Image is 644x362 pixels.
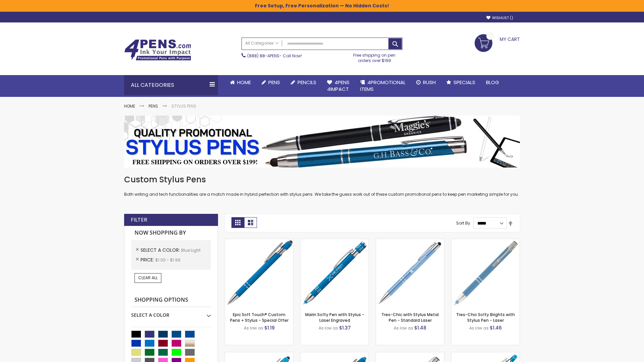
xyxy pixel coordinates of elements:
span: Price [141,256,155,263]
span: Specials [453,79,475,86]
a: Tres-Chic with Stylus Metal Pen - Standard Laser-Blue - Light [376,239,444,244]
span: - Call Now! [247,53,302,59]
a: 4P-MS8B-Blue - Light [225,239,293,244]
h1: Custom Stylus Pens [124,174,520,185]
a: 4PROMOTIONALITEMS [355,75,411,97]
span: As low as [319,325,338,331]
span: All Categories [245,41,279,46]
img: Stylus Pens [124,116,520,168]
span: Clear All [138,275,158,281]
span: $1.37 [339,324,351,331]
a: Wishlist [486,15,513,20]
span: 4Pens 4impact [327,79,350,93]
strong: Shopping Options [131,293,211,307]
a: Tres-Chic Softy Brights with Stylus Pen - Laser-Blue - Light [451,239,520,244]
div: Select A Color [131,307,211,318]
span: 4PROMOTIONAL ITEMS [360,79,406,93]
span: $1.19 [264,324,275,331]
a: All Categories [242,38,282,49]
div: Both writing and tech functionalities are a match made in hybrid perfection with stylus pens. We ... [124,174,520,197]
a: Clear All [135,273,161,283]
span: Blog [486,79,499,86]
span: As low as [394,325,413,331]
img: Marin Softy Pen with Stylus - Laser Engraved-Blue - Light [301,239,369,307]
img: 4Pens Custom Pens and Promotional Products [124,39,191,61]
img: Tres-Chic with Stylus Metal Pen - Standard Laser-Blue - Light [376,239,444,307]
strong: Grid [231,217,244,228]
a: Pens [149,103,158,109]
a: Ellipse Softy Brights with Stylus Pen - Laser-Blue - Light [301,352,369,358]
strong: Now Shopping by [131,226,211,240]
span: Home [237,79,251,86]
strong: Filter [131,216,147,224]
span: As low as [469,325,489,331]
img: 4P-MS8B-Blue - Light [225,239,293,307]
span: Pencils [298,79,316,86]
span: As low as [244,325,263,331]
strong: Stylus Pens [171,103,196,109]
span: $1.48 [414,324,426,331]
a: Marin Softy Pen with Stylus - Laser Engraved [305,312,364,323]
span: Rush [423,79,436,86]
a: 4Pens4impact [322,75,355,97]
span: Pens [268,79,280,86]
a: Blog [481,75,504,90]
a: Ellipse Stylus Pen - Standard Laser-Blue - Light [225,352,293,358]
a: Phoenix Softy Brights with Stylus Pen - Laser-Blue - Light [451,352,520,358]
a: Tres-Chic Touch Pen - Standard Laser-Blue - Light [376,352,444,358]
a: Home [124,103,135,109]
a: Home [225,75,256,90]
a: Tres-Chic Softy Brights with Stylus Pen - Laser [456,312,515,323]
a: Epic Soft Touch® Custom Pens + Stylus - Special Offer [230,312,288,323]
a: (888) 88-4PENS [247,53,279,59]
span: Select A Color [141,247,181,253]
span: $1.46 [490,324,502,331]
a: Marin Softy Pen with Stylus - Laser Engraved-Blue - Light [301,239,369,244]
a: Rush [411,75,441,90]
a: Pencils [285,75,322,90]
a: Specials [441,75,481,90]
div: All Categories [124,75,218,95]
label: Sort By [456,220,470,226]
div: Free shipping on pen orders over $199 [346,50,403,63]
span: $1.00 - $1.99 [155,257,180,263]
span: Blue Light [181,247,201,253]
a: Tres-Chic with Stylus Metal Pen - Standard Laser [381,312,439,323]
a: Pens [256,75,285,90]
img: Tres-Chic Softy Brights with Stylus Pen - Laser-Blue - Light [451,239,520,307]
